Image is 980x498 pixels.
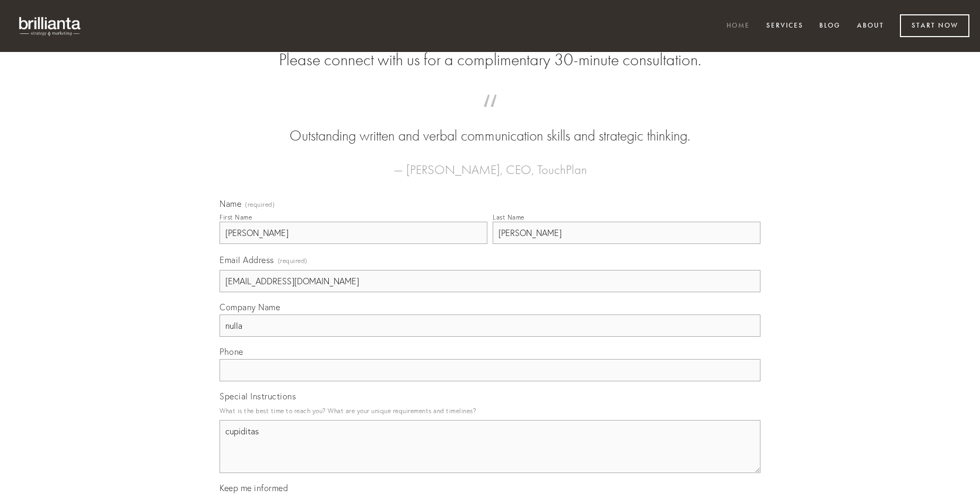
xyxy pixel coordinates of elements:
[220,420,760,473] textarea: cupiditas
[237,105,743,126] span: “
[812,18,847,35] a: Blog
[850,18,891,35] a: About
[11,11,90,41] img: brillianta - research, strategy, marketing
[220,483,288,493] span: Keep me informed
[759,18,810,35] a: Services
[220,302,280,312] span: Company Name
[720,18,757,35] a: Home
[220,50,760,70] h2: Please connect with us for a complimentary 30-minute consultation.
[220,198,241,209] span: Name
[278,254,308,268] span: (required)
[220,213,252,221] div: First Name
[237,146,743,180] figcaption: — [PERSON_NAME], CEO, TouchPlan
[245,202,275,208] span: (required)
[220,255,274,265] span: Email Address
[220,404,760,418] p: What is the best time to reach you? What are your unique requirements and timelines?
[220,346,243,357] span: Phone
[900,14,969,37] a: Start Now
[237,105,743,146] blockquote: Outstanding written and verbal communication skills and strategic thinking.
[220,391,296,401] span: Special Instructions
[493,213,524,221] div: Last Name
